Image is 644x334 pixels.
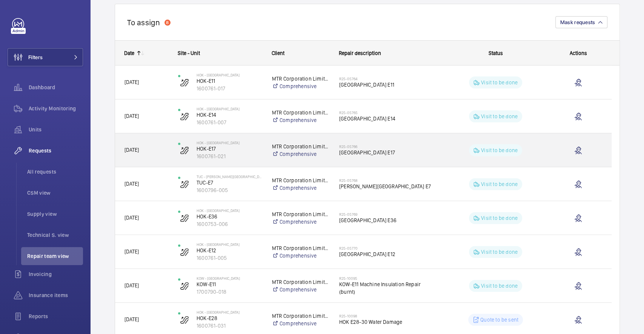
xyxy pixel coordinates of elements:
[197,73,262,77] p: HOK - [GEOGRAPHIC_DATA]
[339,318,437,326] span: HOK E28-30 Water Damage
[481,113,518,120] p: Visit to be done
[28,53,43,61] span: Filters
[124,282,139,288] span: [DATE]
[339,314,437,318] h2: R25-10098
[124,316,139,322] span: [DATE]
[197,288,262,296] p: 1700790-018
[180,281,189,290] img: escalator.svg
[272,82,329,90] a: Comprehensive
[29,126,83,133] span: Units
[197,140,262,145] p: HOK - [GEOGRAPHIC_DATA]
[197,77,262,85] p: HOK-E11
[180,146,189,155] img: escalator.svg
[272,177,329,184] p: MTR Corporation Limited
[27,168,83,175] span: All requests
[197,208,262,213] p: HOK - [GEOGRAPHIC_DATA]
[339,276,437,281] h2: R25-10095
[29,84,83,91] span: Dashboard
[481,180,518,188] p: Visit to be done
[272,244,329,252] p: MTR Corporation Limited
[272,218,329,226] a: Comprehensive
[339,110,437,115] h2: R25-05765
[27,252,83,260] span: Repair team view
[197,153,262,160] p: 1600761-021
[555,16,607,28] button: Mask requests
[339,212,437,217] h2: R25-05769
[8,48,83,66] button: Filters
[197,111,262,119] p: HOK-E14
[339,183,437,190] span: [PERSON_NAME][GEOGRAPHIC_DATA] E7
[339,149,437,156] span: [GEOGRAPHIC_DATA] E17
[339,144,437,149] h2: R25-05766
[339,250,437,258] span: [GEOGRAPHIC_DATA] E12
[197,220,262,228] p: 1600753-006
[272,286,329,293] a: Comprehensive
[197,276,262,281] p: KOW - [GEOGRAPHIC_DATA]
[180,112,189,121] img: escalator.svg
[339,115,437,122] span: [GEOGRAPHIC_DATA] E14
[124,249,139,255] span: [DATE]
[197,179,262,186] p: TUC-E7
[124,147,139,153] span: [DATE]
[570,50,587,56] span: Actions
[197,242,262,247] p: HOK - [GEOGRAPHIC_DATA]
[339,281,437,296] span: KOW-E11 Machine Insulation Repair (burnt)
[272,75,329,82] p: MTR Corporation Limited
[197,213,262,220] p: HOK-E36
[272,320,329,327] a: Comprehensive
[197,314,262,322] p: HOK-E28
[180,247,189,256] img: escalator.svg
[197,322,262,329] p: 1600761-031
[27,210,83,218] span: Supply view
[178,50,200,56] span: Site - Unit
[197,247,262,254] p: HOK-E12
[272,210,329,218] p: MTR Corporation Limited
[164,20,171,26] div: 8
[560,19,595,25] span: Mask requests
[180,78,189,87] img: escalator.svg
[29,313,83,320] span: Reports
[197,107,262,111] p: HOK - [GEOGRAPHIC_DATA]
[481,79,518,86] p: Visit to be done
[29,291,83,299] span: Insurance items
[480,316,518,323] p: Quote to be sent
[197,186,262,194] p: 1600796-005
[124,215,139,221] span: [DATE]
[197,85,262,92] p: 1600761-017
[272,116,329,124] a: Comprehensive
[197,174,262,179] p: TUC - [PERSON_NAME][GEOGRAPHIC_DATA]
[272,50,284,56] span: Client
[489,50,503,56] span: Status
[272,150,329,158] a: Comprehensive
[272,184,329,192] a: Comprehensive
[29,147,83,154] span: Requests
[197,119,262,126] p: 1600761-007
[27,231,83,239] span: Technical S. view
[481,248,518,256] p: Visit to be done
[127,18,160,27] h2: To assign
[197,145,262,153] p: HOK-E17
[197,310,262,314] p: HOK - [GEOGRAPHIC_DATA]
[180,180,189,189] img: escalator.svg
[27,189,83,197] span: CSM view
[481,282,518,290] p: Visit to be done
[339,178,437,183] h2: R25-05768
[197,254,262,262] p: 1600761-005
[339,50,381,56] span: Repair description
[124,50,134,56] div: Date
[272,278,329,286] p: MTR Corporation Limited
[272,109,329,116] p: MTR Corporation Limited
[481,146,518,154] p: Visit to be done
[339,76,437,81] h2: R25-05764
[29,105,83,112] span: Activity Monitoring
[124,181,139,187] span: [DATE]
[481,214,518,222] p: Visit to be done
[272,143,329,150] p: MTR Corporation Limited
[180,214,189,223] img: escalator.svg
[29,270,83,278] span: Invoicing
[339,246,437,250] h2: R25-05770
[339,217,437,224] span: [GEOGRAPHIC_DATA] E36
[124,79,139,85] span: [DATE]
[272,312,329,320] p: MTR Corporation Limited
[339,81,437,88] span: [GEOGRAPHIC_DATA] E11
